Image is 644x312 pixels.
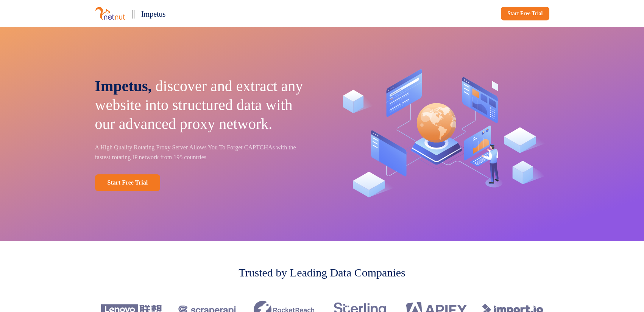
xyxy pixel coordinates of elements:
p: Trusted by Leading Data Companies [239,264,405,281]
p: || [131,6,135,21]
span: Impetus [141,10,165,18]
p: A High Quality Rotating Proxy Server Allows You To Forget CAPTCHAs with the fastest rotating IP n... [95,143,312,162]
a: Start Free Trial [95,174,161,191]
a: Start Free Trial [501,7,549,20]
p: discover and extract any website into structured data with our advanced proxy network. [95,77,312,133]
span: Impetus, [95,78,152,95]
